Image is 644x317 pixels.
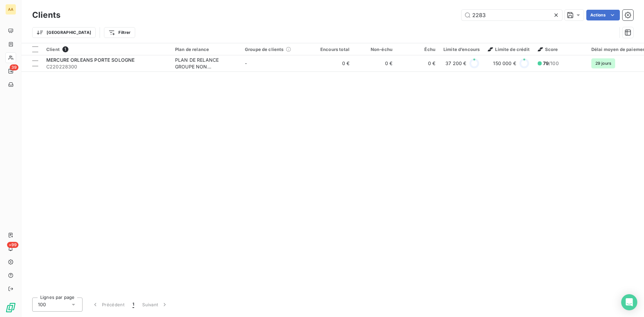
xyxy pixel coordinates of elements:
[32,9,60,21] h3: Clients
[543,60,549,66] span: 79
[62,46,68,52] span: 1
[138,298,172,312] button: Suivant
[7,242,18,248] span: +99
[493,60,516,67] span: 150 000 €
[128,298,138,312] button: 1
[245,47,284,52] span: Groupe de clients
[400,47,435,52] div: Échu
[5,4,16,15] div: AA
[132,301,134,308] span: 1
[396,55,439,71] td: 0 €
[354,55,396,71] td: 0 €
[10,64,18,70] span: 39
[245,60,247,66] span: -
[175,47,237,52] div: Plan de relance
[315,47,350,52] div: Encours total
[462,10,562,20] input: Rechercher
[175,57,237,70] div: PLAN DE RELANCE GROUPE NON AUTOMATIQUE
[538,47,558,52] span: Score
[46,47,60,52] span: Client
[311,55,354,71] td: 0 €
[5,66,16,76] a: 39
[358,47,392,52] div: Non-échu
[445,60,466,67] span: 37 200 €
[38,301,46,308] span: 100
[586,10,620,20] button: Actions
[5,302,16,313] img: Logo LeanPay
[591,58,615,68] span: 29 jours
[88,298,128,312] button: Précédent
[543,60,559,67] span: /100
[443,47,480,52] div: Limite d’encours
[46,57,135,63] span: MERCURE ORLEANS PORTE SOLOGNE
[32,27,96,38] button: [GEOGRAPHIC_DATA]
[488,47,529,52] span: Limite de crédit
[46,63,167,70] span: C220228300
[621,294,637,310] div: Open Intercom Messenger
[104,27,135,38] button: Filtrer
